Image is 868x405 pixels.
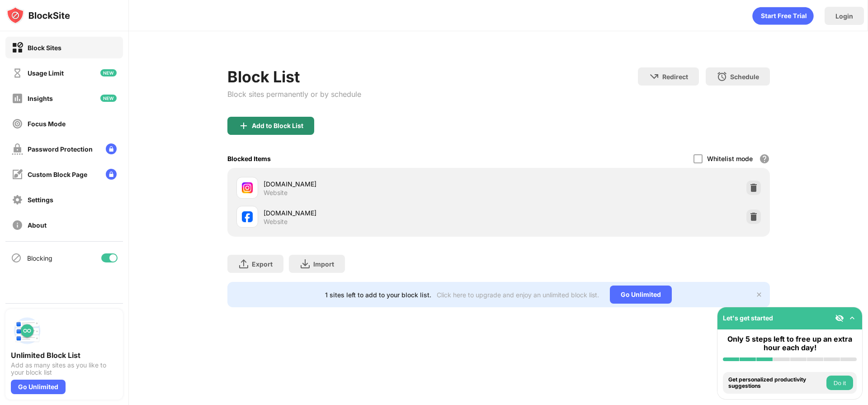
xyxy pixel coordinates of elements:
[11,253,22,263] img: blocking-icon.svg
[106,143,117,154] img: lock-menu.svg
[826,376,853,390] button: Do it
[227,90,361,99] div: Block sites permanently or by schedule
[848,314,857,323] img: omni-setup-toggle.svg
[12,143,23,155] img: password-protection-off.svg
[242,211,253,222] img: favicons
[313,260,334,268] div: Import
[6,6,70,24] img: logo-blocksite.svg
[662,73,688,81] div: Redirect
[12,169,23,180] img: customize-block-page-off.svg
[100,69,117,76] img: new-icon.svg
[11,362,118,376] div: Add as many sites as you like to your block list
[437,291,599,299] div: Click here to upgrade and enjoy an unlimited block list.
[12,42,23,53] img: block-on.svg
[730,73,759,81] div: Schedule
[264,189,288,197] div: Website
[252,122,303,129] div: Add to Block List
[723,335,857,352] div: Only 5 steps left to free up an extra hour each day!
[28,196,53,204] div: Settings
[11,351,118,360] div: Unlimited Block List
[12,67,23,79] img: time-usage-off.svg
[100,95,117,102] img: new-icon.svg
[11,314,43,347] img: push-block-list.svg
[12,194,23,205] img: settings-off.svg
[227,155,271,162] div: Blocked Items
[755,291,763,298] img: x-button.svg
[227,67,361,86] div: Block List
[28,95,53,102] div: Insights
[28,69,64,77] div: Usage Limit
[106,169,117,180] img: lock-menu.svg
[28,145,93,153] div: Password Protection
[728,376,824,390] div: Get personalized productivity suggestions
[11,380,66,394] div: Go Unlimited
[264,218,288,226] div: Website
[835,12,853,20] div: Login
[28,44,61,52] div: Block Sites
[28,120,66,128] div: Focus Mode
[264,208,499,218] div: [DOMAIN_NAME]
[28,221,47,229] div: About
[27,254,52,262] div: Blocking
[610,286,672,304] div: Go Unlimited
[835,314,844,323] img: eye-not-visible.svg
[12,93,23,104] img: insights-off.svg
[723,314,773,322] div: Let's get started
[12,118,23,129] img: focus-off.svg
[325,291,431,299] div: 1 sites left to add to your block list.
[12,219,23,231] img: about-off.svg
[707,155,753,162] div: Whitelist mode
[252,260,273,268] div: Export
[242,182,253,193] img: favicons
[264,179,499,189] div: [DOMAIN_NAME]
[28,171,87,178] div: Custom Block Page
[752,7,814,25] div: animation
